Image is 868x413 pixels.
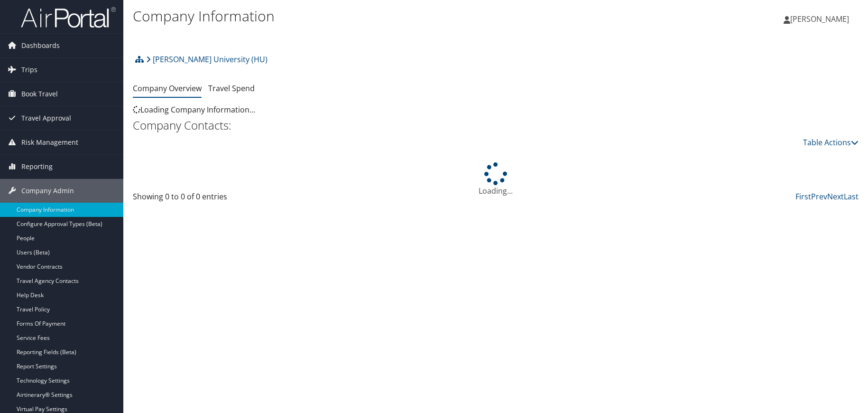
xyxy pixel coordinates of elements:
a: First [795,191,811,202]
div: Showing 0 to 0 of 0 entries [133,191,304,207]
a: Travel Spend [208,83,255,94]
span: Loading Company Information... [133,104,255,115]
h2: Company Contacts: [133,117,859,133]
span: Reporting [21,155,53,178]
img: airportal-logo.png [21,6,116,28]
span: Travel Approval [21,106,71,130]
a: Prev [811,191,827,202]
a: Table Actions [803,137,859,148]
span: Company Admin [21,179,74,203]
a: [PERSON_NAME] University (HU) [146,50,268,69]
span: Trips [21,58,37,82]
a: [PERSON_NAME] [784,5,859,33]
h1: Company Information [133,6,617,26]
div: Loading... [133,162,859,197]
a: Company Overview [133,83,202,94]
span: Risk Management [21,131,78,154]
a: Next [827,191,844,202]
a: Last [844,191,859,202]
span: Book Travel [21,82,58,106]
span: [PERSON_NAME] [790,14,849,24]
span: Dashboards [21,34,60,57]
